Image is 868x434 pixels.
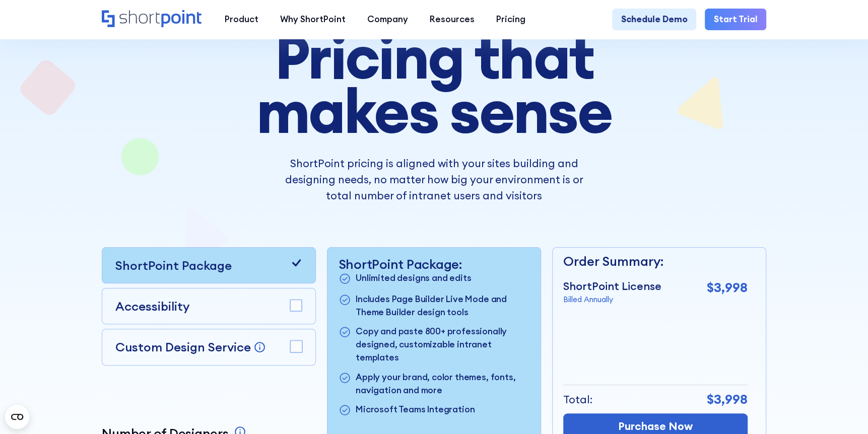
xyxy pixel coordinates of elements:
[707,278,748,298] p: $3,998
[269,9,356,30] a: Why ShortPoint
[271,155,596,204] p: ShortPoint pricing is aligned with your sites building and designing needs, no matter how big you...
[356,293,530,319] p: Includes Page Builder Live Mode and Theme Builder design tools
[367,13,408,26] div: Company
[563,252,748,271] p: Order Summary:
[339,256,530,272] p: ShortPoint Package:
[687,317,868,434] iframe: Chat Widget
[563,278,661,294] p: ShortPoint License
[612,9,696,30] a: Schedule Demo
[115,339,251,354] p: Custom Design Service
[214,9,269,30] a: Product
[705,9,766,30] a: Start Trial
[356,272,471,286] p: Unlimited designs and edits
[115,256,232,274] p: ShortPoint Package
[356,9,419,30] a: Company
[280,13,346,26] div: Why ShortPoint
[190,29,678,137] h1: Pricing that makes sense
[419,9,485,30] a: Resources
[356,403,475,418] p: Microsoft Teams Integration
[496,13,525,26] div: Pricing
[356,325,530,365] p: Copy and paste 800+ professionally designed, customizable intranet templates
[430,13,475,26] div: Resources
[356,371,530,397] p: Apply your brand, color themes, fonts, navigation and more
[563,391,592,407] p: Total:
[563,294,661,306] p: Billed Annually
[486,9,537,30] a: Pricing
[225,13,258,26] div: Product
[5,405,29,429] button: Open CMP widget
[102,10,203,29] a: Home
[115,297,189,315] p: Accessibility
